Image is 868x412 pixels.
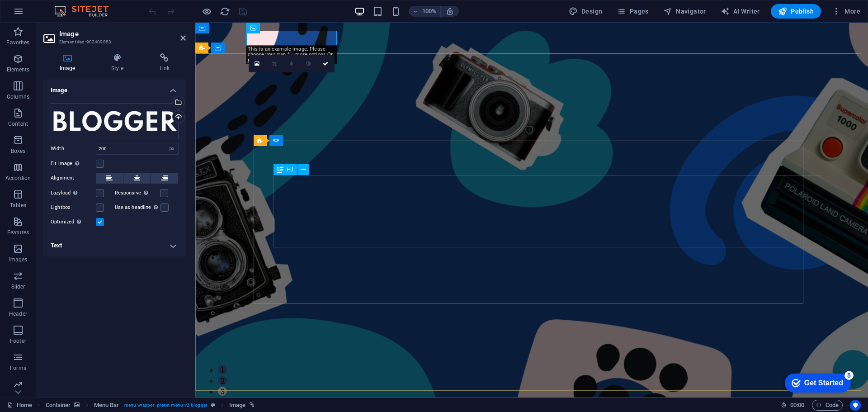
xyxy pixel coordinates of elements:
[7,229,29,236] p: Features
[565,4,606,19] button: Design
[51,202,96,213] label: Lightbox
[51,146,96,151] label: Width
[95,53,143,72] h4: Style
[11,283,25,290] p: Slider
[23,342,32,351] button: 1
[51,158,96,169] label: Fit image
[266,55,283,72] a: Crop mode
[46,400,71,411] span: Click to select. Double-click to edit
[211,403,215,407] i: This element is a customizable preset
[9,256,28,263] p: Images
[94,400,119,411] span: Click to select. Double-click to edit
[43,235,186,256] h4: Text
[143,53,186,72] h4: Link
[778,7,814,16] span: Publish
[249,55,266,72] a: Select files from the file manager, stock photos, or upload file(s)
[613,4,652,19] button: Pages
[409,6,441,17] button: 100%
[7,5,73,24] div: Get Started 5 items remaining, 0% complete
[201,6,212,17] button: Click here to leave preview mode and continue editing
[422,6,437,17] h6: 100%
[287,167,294,172] span: H1
[23,353,32,362] button: 2
[663,7,706,16] span: Navigator
[229,400,245,411] span: Click to select. Double-click to edit
[51,103,179,139] div: bloggerLogo.png
[717,4,764,19] button: AI Writer
[123,400,207,411] span: . menu-wrapper .preset-menu-v2-blogger
[52,6,120,17] img: Editor Logo
[446,7,454,15] i: On resize automatically adjust zoom level to fit chosen device.
[220,6,230,17] i: Reload page
[43,80,186,96] h4: Image
[7,400,32,411] a: Click to cancel selection. Double-click to open Pages
[7,93,29,100] p: Columns
[11,147,26,155] p: Boxes
[283,55,300,72] a: Blur
[59,38,168,46] h3: Element #ed-902409853
[74,403,80,407] i: This element contains a background
[300,55,317,72] a: Greyscale
[6,39,29,46] p: Favorites
[219,6,230,17] button: reload
[246,46,337,64] div: This is an example image. Please choose your own for more options.
[317,55,335,72] a: Confirm ( Ctrl ⏎ )
[51,173,96,184] label: Alignment
[27,10,66,18] div: Get Started
[248,52,333,63] a: Or import this image
[828,4,864,19] button: More
[250,403,255,407] i: This element is linked
[617,7,648,16] span: Pages
[7,66,30,73] p: Elements
[10,365,26,372] p: Forms
[115,202,160,213] label: Use as headline
[5,175,31,182] p: Accordion
[781,400,805,411] h6: Session time
[790,400,804,411] span: 00 00
[565,4,606,19] div: Design (Ctrl+Alt+Y)
[23,364,32,373] button: 3
[771,4,821,19] button: Publish
[816,400,839,411] span: Code
[67,2,76,11] div: 5
[10,337,26,345] p: Footer
[46,400,255,411] nav: breadcrumb
[832,7,860,16] span: More
[115,188,160,199] label: Responsive
[797,402,798,408] span: :
[8,120,28,128] p: Content
[10,202,26,209] p: Tables
[51,217,96,227] label: Optimized
[9,310,27,317] p: Header
[721,7,760,16] span: AI Writer
[569,7,603,16] span: Design
[43,53,95,72] h4: Image
[660,4,710,19] button: Navigator
[59,30,186,38] h2: Image
[51,188,96,199] label: Lazyload
[812,400,843,411] button: Code
[850,400,861,411] button: Usercentrics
